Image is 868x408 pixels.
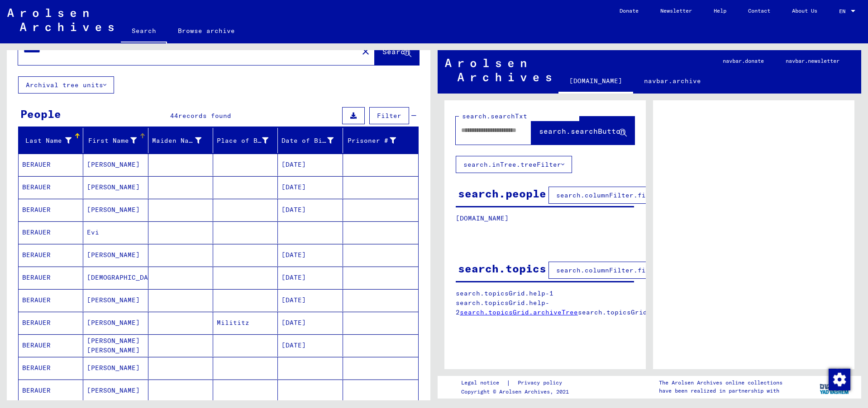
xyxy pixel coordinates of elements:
[281,133,344,148] div: Date of Birth
[839,8,849,14] span: EN
[278,312,343,334] mat-cell: [DATE]
[659,387,782,395] p: have been realized in partnership with
[382,47,410,56] span: Search
[548,262,669,279] button: search.columnFilter.filter
[278,334,343,356] mat-cell: [DATE]
[148,128,213,153] mat-header-cell: Maiden Name
[456,214,634,223] p: [DOMAIN_NAME]
[83,289,148,311] mat-cell: [PERSON_NAME]
[445,59,551,81] img: Arolsen_neg.svg
[152,136,201,145] div: Maiden Name
[83,357,148,379] mat-cell: [PERSON_NAME]
[167,20,246,42] a: Browse archive
[456,156,572,173] button: search.inTree.treeFilter
[213,128,278,153] mat-header-cell: Place of Birth
[659,379,782,387] p: The Arolsen Archives online collections
[461,378,573,388] div: |
[83,199,148,221] mat-cell: [PERSON_NAME]
[462,112,527,120] mat-label: search.searchTxt
[178,112,231,120] span: records found
[19,199,83,221] mat-cell: BERAUER
[712,50,775,72] a: navbar.donate
[458,260,546,277] div: search.topics
[347,136,396,145] div: Prisoner #
[556,191,662,199] span: search.columnFilter.filter
[278,154,343,176] mat-cell: [DATE]
[375,37,419,65] button: Search
[278,176,343,198] mat-cell: [DATE]
[19,154,83,176] mat-cell: BERAUER
[19,128,83,153] mat-header-cell: Last Name
[456,289,634,317] p: search.topicsGrid.help-1 search.topicsGrid.help-2 search.topicsGrid.manually.
[18,76,114,94] button: Archival tree units
[829,369,850,390] img: Change consent
[377,112,401,120] span: Filter
[22,133,83,148] div: Last Name
[633,70,712,92] a: navbar.archive
[19,357,83,379] mat-cell: BERAUER
[281,136,333,145] div: Date of Birth
[152,133,213,148] div: Maiden Name
[278,244,343,266] mat-cell: [DATE]
[83,154,148,176] mat-cell: [PERSON_NAME]
[19,289,83,311] mat-cell: BERAUER
[775,50,850,72] a: navbar.newsletter
[461,388,573,396] p: Copyright © Arolsen Archives, 2021
[217,136,268,145] div: Place of Birth
[19,267,83,289] mat-cell: BERAUER
[531,117,634,145] button: search.searchButton
[278,199,343,221] mat-cell: [DATE]
[818,375,852,398] img: yv_logo.png
[83,267,148,289] mat-cell: [DEMOGRAPHIC_DATA]
[19,312,83,334] mat-cell: BERAUER
[461,378,506,388] a: Legal notice
[558,70,633,94] a: [DOMAIN_NAME]
[121,20,167,43] a: Search
[539,127,625,136] span: search.searchButton
[83,176,148,198] mat-cell: [PERSON_NAME]
[19,334,83,356] mat-cell: BERAUER
[87,133,148,148] div: First Name
[83,221,148,244] mat-cell: Evi
[22,136,72,145] div: Last Name
[19,380,83,402] mat-cell: BERAUER
[460,308,578,316] a: search.topicsGrid.archiveTree
[278,128,343,153] mat-header-cell: Date of Birth
[360,46,371,57] mat-icon: close
[83,312,148,334] mat-cell: [PERSON_NAME]
[83,128,148,153] mat-header-cell: First Name
[83,244,148,266] mat-cell: [PERSON_NAME]
[510,378,573,388] a: Privacy policy
[83,380,148,402] mat-cell: [PERSON_NAME]
[217,133,280,148] div: Place of Birth
[278,289,343,311] mat-cell: [DATE]
[170,112,178,120] span: 44
[87,136,136,145] div: First Name
[7,9,114,31] img: Arolsen_neg.svg
[213,312,278,334] mat-cell: Milititz
[548,187,669,204] button: search.columnFilter.filter
[343,128,418,153] mat-header-cell: Prisoner #
[278,267,343,289] mat-cell: [DATE]
[20,106,61,122] div: People
[19,244,83,266] mat-cell: BERAUER
[83,334,148,356] mat-cell: [PERSON_NAME] [PERSON_NAME]
[458,185,546,202] div: search.people
[347,133,407,148] div: Prisoner #
[19,221,83,244] mat-cell: BERAUER
[357,42,375,60] button: Clear
[556,266,662,274] span: search.columnFilter.filter
[369,107,409,124] button: Filter
[19,176,83,198] mat-cell: BERAUER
